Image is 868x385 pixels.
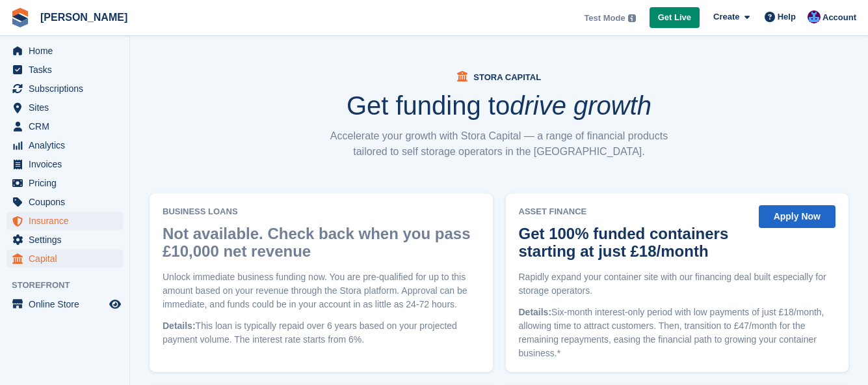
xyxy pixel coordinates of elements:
span: Stora Capital [473,72,541,82]
span: Details: [163,321,196,331]
a: menu [7,79,123,98]
a: menu [7,98,123,117]
p: Rapidly expand your container site with our financing deal built especially for storage operators. [519,270,836,298]
a: [PERSON_NAME] [35,7,133,28]
span: CRM [29,117,107,135]
a: menu [7,136,123,154]
span: Subscriptions [29,79,107,98]
a: menu [7,155,123,173]
a: menu [7,295,123,313]
span: Help [778,10,796,23]
a: menu [7,231,123,249]
span: Sites [29,98,107,117]
span: Analytics [29,136,107,154]
span: Online Store [29,295,107,313]
img: icon-info-grey-7440780725fd019a000dd9b08b2336e03edf1995a4989e88bcd33f0948082b44.svg [628,14,636,22]
p: Unlock immediate business funding now. You are pre-qualified for up to this amount based on your ... [163,270,480,311]
span: Settings [29,231,107,249]
span: Coupons [29,193,107,211]
p: This loan is typically repaid over 6 years based on your projected payment volume. The interest r... [163,319,480,347]
span: Asset Finance [519,205,751,218]
a: menu [7,61,123,79]
a: menu [7,42,123,60]
span: Invoices [29,155,107,173]
a: menu [7,193,123,211]
span: Storefront [12,279,129,292]
span: Details: [519,307,552,317]
a: Get Live [650,7,700,29]
h2: Get 100% funded containers starting at just £18/month [519,225,744,260]
button: Apply Now [759,205,835,228]
span: Business Loans [163,205,480,218]
span: Capital [29,250,107,268]
img: Andrew Omeltschenko [808,10,821,23]
span: Pricing [29,174,107,192]
p: Six-month interest-only period with low payments of just £18/month, allowing time to attract cust... [519,306,836,360]
p: Accelerate your growth with Stora Capital — a range of financial products tailored to self storag... [324,128,675,160]
h1: Get funding to [347,93,651,119]
span: Home [29,42,107,60]
span: Account [822,11,856,24]
span: Create [713,10,739,23]
h2: Not available. Check back when you pass £10,000 net revenue [163,225,473,260]
a: menu [7,212,123,230]
span: Tasks [29,61,107,79]
span: Get Live [658,11,691,24]
img: stora-icon-8386f47178a22dfd0bd8f6a31ec36ba5ce8667c1dd55bd0f319d3a0aa187defe.svg [10,8,30,27]
span: Test Mode [584,12,625,25]
i: drive growth [510,91,651,120]
span: Insurance [29,212,107,230]
a: Preview store [107,296,123,312]
a: menu [7,174,123,192]
a: menu [7,117,123,135]
a: menu [7,250,123,268]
